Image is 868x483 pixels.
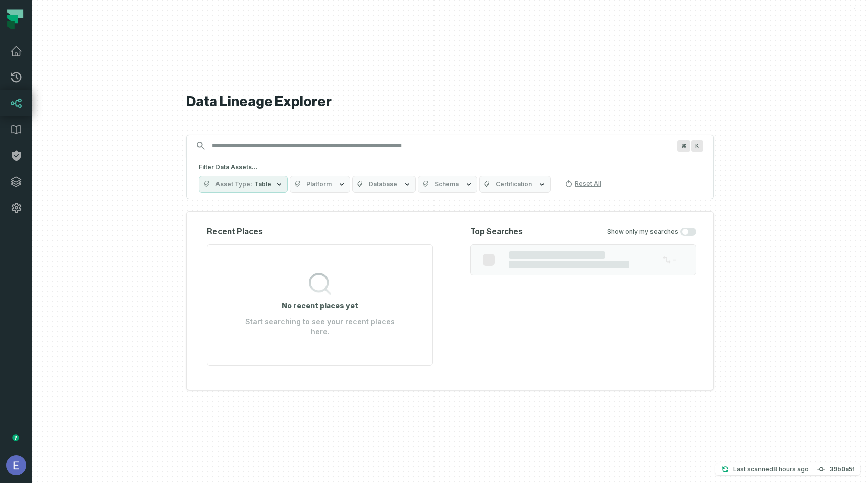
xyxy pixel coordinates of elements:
[715,463,860,475] button: Last scanned[DATE] 4:08:34 AM39b0a5f
[773,465,809,473] relative-time: Oct 15, 2025, 4:08 AM GMT+3
[11,433,20,442] div: Tooltip anchor
[691,140,703,152] span: Press ⌘ + K to focus the search bar
[6,455,26,475] img: avatar of Elisheva Lapid
[186,93,714,111] h1: Data Lineage Explorer
[733,464,809,474] p: Last scanned
[829,466,854,472] h4: 39b0a5f
[677,140,690,152] span: Press ⌘ + K to focus the search bar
